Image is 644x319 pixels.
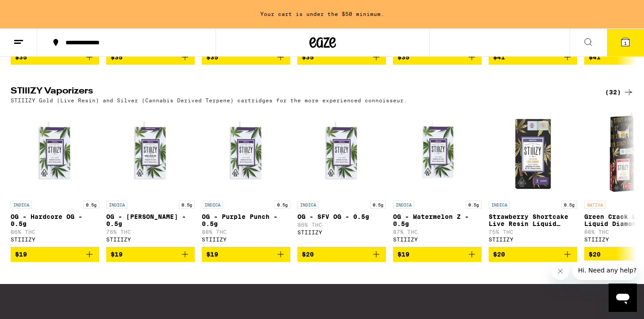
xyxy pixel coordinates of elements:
[206,251,218,258] span: $19
[609,284,637,312] iframe: Button to launch messaging window
[111,251,123,258] span: $19
[589,54,601,61] span: $41
[489,108,577,247] a: Open page for Strawberry Shortcake Live Resin Liquid Diamonds - 0.5g from STIIIZY
[561,201,577,209] p: 0.5g
[370,201,386,209] p: 0.5g
[11,87,590,97] h2: STIIIZY Vaporizers
[202,201,223,209] p: INDICA
[274,201,290,209] p: 0.5g
[11,247,99,262] button: Add to bag
[202,213,290,227] p: OG - Purple Punch - 0.5g
[489,229,577,235] p: 75% THC
[297,213,386,220] p: OG - SFV OG - 0.5g
[489,247,577,262] button: Add to bag
[393,201,414,209] p: INDICA
[202,108,290,196] img: STIIIZY - OG - Purple Punch - 0.5g
[302,54,314,61] span: $35
[106,50,195,65] button: Add to bag
[624,40,627,46] span: 1
[15,54,27,61] span: $35
[111,54,123,61] span: $35
[397,54,409,61] span: $35
[11,97,407,103] p: STIIIZY Gold (Live Resin) and Silver (Cannabis Derived Terpene) cartridges for the more experienc...
[11,229,99,235] p: 86% THC
[489,50,577,65] button: Add to bag
[302,251,314,258] span: $20
[11,201,32,209] p: INDICA
[106,229,195,235] p: 76% THC
[605,87,634,97] a: (32)
[393,108,482,196] img: STIIIZY - OG - Watermelon Z - 0.5g
[83,201,99,209] p: 0.5g
[607,29,644,56] button: 1
[206,54,218,61] span: $35
[489,201,510,209] p: INDICA
[202,50,290,65] button: Add to bag
[297,222,386,228] p: 86% THC
[11,213,99,227] p: OG - Hardcore OG - 0.5g
[297,230,386,235] div: STIIIZY
[106,108,195,247] a: Open page for OG - King Louis XIII - 0.5g from STIIIZY
[11,237,99,242] div: STIIIZY
[202,247,290,262] button: Add to bag
[397,251,409,258] span: $19
[493,251,505,258] span: $20
[297,247,386,262] button: Add to bag
[297,201,319,209] p: INDICA
[179,201,195,209] p: 0.5g
[11,50,99,65] button: Add to bag
[106,213,195,227] p: OG - [PERSON_NAME] - 0.5g
[11,108,99,247] a: Open page for OG - Hardcore OG - 0.5g from STIIIZY
[573,261,637,280] iframe: Message from company
[297,108,386,247] a: Open page for OG - SFV OG - 0.5g from STIIIZY
[393,229,482,235] p: 87% THC
[106,201,127,209] p: INDICA
[489,108,577,196] img: STIIIZY - Strawberry Shortcake Live Resin Liquid Diamonds - 0.5g
[202,229,290,235] p: 88% THC
[393,108,482,247] a: Open page for OG - Watermelon Z - 0.5g from STIIIZY
[393,247,482,262] button: Add to bag
[466,201,482,209] p: 0.5g
[297,108,386,196] img: STIIIZY - OG - SFV OG - 0.5g
[106,108,195,196] img: STIIIZY - OG - King Louis XIII - 0.5g
[393,237,482,242] div: STIIIZY
[106,237,195,242] div: STIIIZY
[493,54,505,61] span: $41
[551,262,569,280] iframe: Close message
[393,50,482,65] button: Add to bag
[589,251,601,258] span: $20
[106,247,195,262] button: Add to bag
[11,108,99,196] img: STIIIZY - OG - Hardcore OG - 0.5g
[15,251,27,258] span: $19
[297,50,386,65] button: Add to bag
[202,108,290,247] a: Open page for OG - Purple Punch - 0.5g from STIIIZY
[202,237,290,242] div: STIIIZY
[489,213,577,227] p: Strawberry Shortcake Live Resin Liquid Diamonds - 0.5g
[584,201,605,209] p: SATIVA
[393,213,482,227] p: OG - Watermelon Z - 0.5g
[489,237,577,242] div: STIIIZY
